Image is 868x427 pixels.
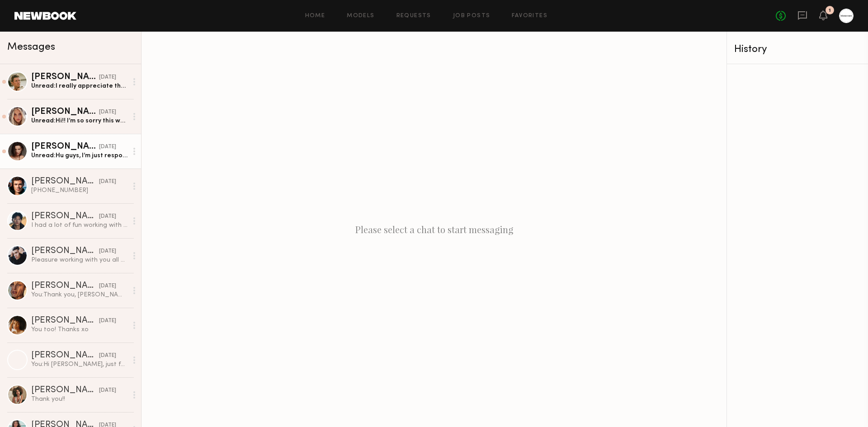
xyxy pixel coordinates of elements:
div: [PERSON_NAME] [31,247,99,256]
div: Thank you!! [31,395,127,404]
div: [DATE] [99,282,116,291]
div: [PERSON_NAME] [31,386,99,395]
div: You: Hi [PERSON_NAME], just following up. Does this work for you? [31,360,127,369]
div: Unread: Hu guys, I’m just responding because I’m currently not in states but I’ll be back on [DAT... [31,151,127,160]
div: [PERSON_NAME] [31,282,99,291]
div: History [734,44,861,55]
div: [PERSON_NAME] [31,73,99,82]
div: You: Thank you, [PERSON_NAME]! [31,291,127,299]
div: Unread: I really appreciate the opportunity to work with you guys but unfortunately I’m going to ... [31,82,127,90]
div: I had a lot of fun working with you and the team [DATE]. Thank you for the opportunity! [31,221,127,230]
div: [DATE] [99,108,116,117]
div: Unread: Hi!! I’m so sorry this week has been super busy, I’m unfortunately booked that day alread... [31,117,127,125]
div: [DATE] [99,212,116,221]
div: Pleasure working with you all had a blast! [31,256,127,264]
a: Favorites [512,13,547,19]
a: Requests [396,13,431,19]
span: Messages [7,42,55,52]
div: [PERSON_NAME] [31,316,99,325]
div: [DATE] [99,73,116,82]
div: [DATE] [99,247,116,256]
div: You too! Thanks xo [31,325,127,334]
div: Please select a chat to start messaging [142,32,726,427]
div: [PERSON_NAME] [31,177,99,186]
a: Models [347,13,374,19]
div: 1 [829,8,831,13]
a: Job Posts [453,13,491,19]
div: [PERSON_NAME] [31,108,99,117]
div: [DATE] [99,143,116,151]
div: [PERSON_NAME] [31,142,99,151]
div: [DATE] [99,352,116,360]
div: [PHONE_NUMBER] [31,186,127,195]
a: Home [305,13,325,19]
div: [DATE] [99,178,116,186]
div: [PERSON_NAME] [31,351,99,360]
div: [DATE] [99,386,116,395]
div: [DATE] [99,317,116,325]
div: [PERSON_NAME] [31,212,99,221]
